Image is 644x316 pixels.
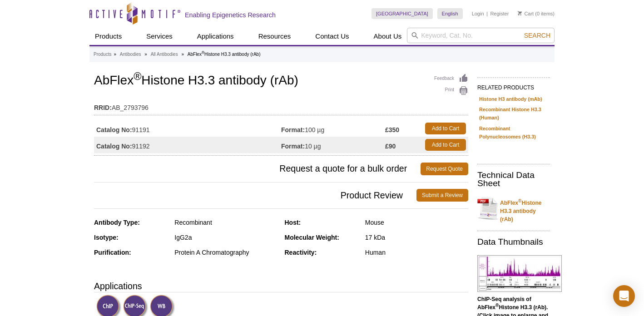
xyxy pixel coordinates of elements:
li: | [486,8,488,19]
li: AbFlex Histone H3.3 antibody (rAb) [188,52,261,57]
img: AbFlex<sup>®</sup> Histone H3.3 (rAb) tested by ChIP-Seq. [477,255,562,292]
a: Request Quote [421,163,468,175]
a: Contact Us [310,28,354,45]
h2: Technical Data Sheet [477,171,550,188]
h2: RELATED PRODUCTS [477,77,550,94]
h3: Applications [94,279,468,293]
div: Human [365,248,468,257]
span: Product Review [94,189,416,202]
h1: AbFlex Histone H3.3 antibody (rAb) [94,74,468,89]
sup: ® [518,198,521,203]
strong: Format: [281,126,305,134]
td: 10 µg [281,137,385,153]
li: » [114,52,116,57]
a: Add to Cart [425,123,466,134]
a: English [437,8,463,19]
strong: Molecular Weight: [285,234,339,241]
a: Print [434,86,468,96]
a: Histone H3 antibody (mAb) [479,95,542,103]
li: » [181,52,184,57]
strong: RRID: [94,104,112,112]
td: AB_2793796 [94,98,468,113]
img: Your Cart [518,11,522,15]
a: AbFlex®Histone H3.3 antibody (rAb) [477,193,550,223]
a: About Us [368,28,407,45]
strong: Reactivity: [285,249,317,256]
li: » [144,52,147,57]
a: Services [141,28,178,45]
strong: Catalog No: [96,142,132,150]
a: Add to Cart [425,139,466,151]
li: (0 items) [518,8,555,19]
span: Request a quote for a bulk order [94,163,421,175]
div: Recombinant [174,218,277,227]
a: Recombinant Polynucleosomes (H3.3) [479,124,548,141]
span: Search [524,32,550,39]
strong: Isotype: [94,234,119,241]
a: Submit a Review [416,189,468,202]
a: Cart [518,10,534,17]
div: 17 kDa [365,233,468,242]
div: Open Intercom Messenger [613,285,635,307]
div: Mouse [365,218,468,227]
h2: Data Thumbnails [477,238,550,246]
sup: ® [202,50,204,55]
strong: Host: [285,219,301,226]
strong: Format: [281,142,305,150]
a: Products [94,50,111,59]
h2: Enabling Epigenetics Research [185,11,276,19]
strong: £90 [385,142,396,150]
button: Search [521,31,553,39]
a: Products [89,28,127,45]
a: Resources [253,28,297,45]
td: 91191 [94,120,281,137]
strong: Purification: [94,249,131,256]
a: Feedback [434,74,468,84]
div: IgG2a [174,233,277,242]
td: 100 µg [281,120,385,137]
input: Keyword, Cat. No. [407,28,555,43]
sup: ® [134,70,141,82]
a: All Antibodies [151,50,178,59]
a: Login [472,10,484,17]
a: Recombinant Histone H3.3 (Human) [479,105,548,122]
sup: ® [495,303,499,308]
a: Antibodies [120,50,141,59]
strong: £350 [385,126,399,134]
a: Applications [192,28,239,45]
b: ChIP-Seq analysis of AbFlex Histone H3.3 (rAb). [477,296,548,311]
a: Register [490,10,509,17]
div: Protein A Chromatography [174,248,277,257]
td: 91192 [94,137,281,153]
a: [GEOGRAPHIC_DATA] [372,8,433,19]
strong: Antibody Type: [94,219,140,226]
strong: Catalog No: [96,126,132,134]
